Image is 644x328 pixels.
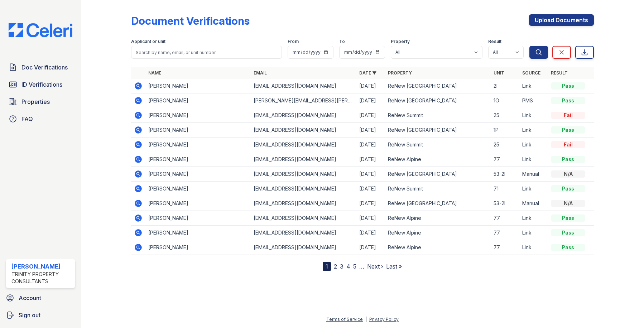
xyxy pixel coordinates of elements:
[145,182,251,196] td: [PERSON_NAME]
[11,262,72,271] div: [PERSON_NAME]
[3,308,78,322] a: Sign out
[334,263,337,270] a: 2
[145,167,251,182] td: [PERSON_NAME]
[385,152,491,167] td: ReNew Alpine
[145,108,251,123] td: [PERSON_NAME]
[21,80,62,89] span: ID Verifications
[551,170,585,178] div: N/A
[385,182,491,196] td: ReNew Summit
[251,182,356,196] td: [EMAIL_ADDRESS][DOMAIN_NAME]
[491,182,519,196] td: 71
[356,167,385,182] td: [DATE]
[519,226,548,240] td: Link
[6,77,75,92] a: ID Verifications
[19,311,40,319] span: Sign out
[385,226,491,240] td: ReNew Alpine
[340,263,343,270] a: 3
[6,112,75,126] a: FAQ
[385,240,491,255] td: ReNew Alpine
[551,229,585,236] div: Pass
[519,138,548,152] td: Link
[131,14,250,27] div: Document Verifications
[551,141,585,148] div: Fail
[145,152,251,167] td: [PERSON_NAME]
[385,93,491,108] td: ReNew [GEOGRAPHIC_DATA]
[491,108,519,123] td: 25
[365,317,367,322] div: |
[367,263,383,270] a: Next ›
[385,138,491,152] td: ReNew Summit
[145,240,251,255] td: [PERSON_NAME]
[251,152,356,167] td: [EMAIL_ADDRESS][DOMAIN_NAME]
[326,317,363,322] a: Terms of Service
[491,138,519,152] td: 25
[551,244,585,251] div: Pass
[6,95,75,109] a: Properties
[3,23,78,37] img: CE_Logo_Blue-a8612792a0a2168367f1c8372b55b34899dd931a85d93a1a3d3e32e68fde9ad4.png
[551,185,585,192] div: Pass
[356,79,385,93] td: [DATE]
[356,211,385,226] td: [DATE]
[385,123,491,138] td: ReNew [GEOGRAPHIC_DATA]
[491,211,519,226] td: 77
[145,138,251,152] td: [PERSON_NAME]
[356,123,385,138] td: [DATE]
[145,123,251,138] td: [PERSON_NAME]
[519,196,548,211] td: Manual
[251,108,356,123] td: [EMAIL_ADDRESS][DOMAIN_NAME]
[529,14,594,26] a: Upload Documents
[145,226,251,240] td: [PERSON_NAME]
[519,167,548,182] td: Manual
[491,152,519,167] td: 77
[551,214,585,222] div: Pass
[551,70,568,76] a: Result
[488,39,501,44] label: Result
[251,138,356,152] td: [EMAIL_ADDRESS][DOMAIN_NAME]
[519,93,548,108] td: PMS
[491,123,519,138] td: 1P
[356,196,385,211] td: [DATE]
[251,93,356,108] td: [PERSON_NAME][EMAIL_ADDRESS][PERSON_NAME][DOMAIN_NAME]
[356,152,385,167] td: [DATE]
[491,79,519,93] td: 2I
[3,291,78,305] a: Account
[131,46,282,59] input: Search by name, email, or unit number
[251,240,356,255] td: [EMAIL_ADDRESS][DOMAIN_NAME]
[251,211,356,226] td: [EMAIL_ADDRESS][DOMAIN_NAME]
[288,39,299,44] label: From
[385,167,491,182] td: ReNew [GEOGRAPHIC_DATA]
[522,70,540,76] a: Source
[491,240,519,255] td: 77
[251,196,356,211] td: [EMAIL_ADDRESS][DOMAIN_NAME]
[251,167,356,182] td: [EMAIL_ADDRESS][DOMAIN_NAME]
[359,70,376,76] a: Date ▼
[494,70,504,76] a: Unit
[519,152,548,167] td: Link
[519,79,548,93] td: Link
[551,156,585,163] div: Pass
[356,226,385,240] td: [DATE]
[551,200,585,207] div: N/A
[251,123,356,138] td: [EMAIL_ADDRESS][DOMAIN_NAME]
[21,115,33,123] span: FAQ
[385,196,491,211] td: ReNew [GEOGRAPHIC_DATA]
[359,262,364,271] span: …
[6,60,75,74] a: Doc Verifications
[145,79,251,93] td: [PERSON_NAME]
[21,63,68,72] span: Doc Verifications
[519,123,548,138] td: Link
[491,226,519,240] td: 77
[385,108,491,123] td: ReNew Summit
[356,182,385,196] td: [DATE]
[519,211,548,226] td: Link
[346,263,350,270] a: 4
[391,39,410,44] label: Property
[385,211,491,226] td: ReNew Alpine
[551,82,585,90] div: Pass
[356,108,385,123] td: [DATE]
[251,79,356,93] td: [EMAIL_ADDRESS][DOMAIN_NAME]
[356,138,385,152] td: [DATE]
[145,211,251,226] td: [PERSON_NAME]
[491,93,519,108] td: 1O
